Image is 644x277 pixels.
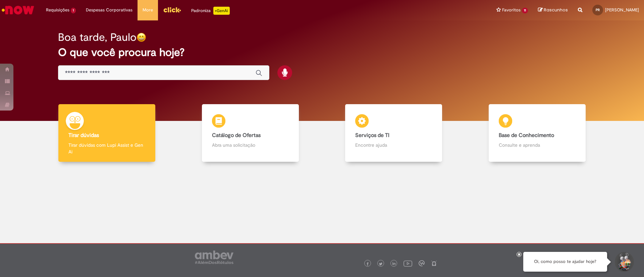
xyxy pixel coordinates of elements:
[499,142,576,148] p: Consulte e aprenda
[466,104,609,162] a: Base de Conhecimento Consulte e aprenda
[544,7,568,13] span: Rascunhos
[46,7,69,13] span: Requisições
[605,7,639,13] span: [PERSON_NAME]
[71,8,76,13] span: 1
[58,31,137,43] h2: Boa tarde, Paulo
[614,252,634,272] button: Iniciar Conversa de Suporte
[431,260,437,266] img: logo_footer_naosei.png
[191,7,230,15] div: Padroniza
[137,32,146,42] img: happy-face.png
[195,251,233,264] img: logo_footer_ambev_rotulo_gray.png
[523,252,607,272] div: Oi, como posso te ajudar hoje?
[213,7,230,15] p: +GenAi
[58,47,586,58] h2: O que você procura hoje?
[68,132,99,139] b: Tirar dúvidas
[355,132,389,139] b: Serviços de TI
[212,142,289,148] p: Abra uma solicitação
[419,260,425,266] img: logo_footer_workplace.png
[499,132,554,139] b: Base de Conhecimento
[163,5,181,15] img: click_logo_yellow_360x200.png
[143,7,153,13] span: More
[179,104,322,162] a: Catálogo de Ofertas Abra uma solicitação
[522,8,528,13] span: 11
[68,142,145,155] p: Tirar dúvidas com Lupi Assist e Gen Ai
[322,104,466,162] a: Serviços de TI Encontre ajuda
[212,132,261,139] b: Catálogo de Ofertas
[392,262,396,266] img: logo_footer_linkedin.png
[86,7,132,13] span: Despesas Corporativas
[538,7,568,13] a: Rascunhos
[596,8,600,12] span: PR
[502,7,521,13] span: Favoritos
[1,3,35,17] img: ServiceNow
[404,259,412,268] img: logo_footer_youtube.png
[379,262,382,266] img: logo_footer_twitter.png
[355,142,432,148] p: Encontre ajuda
[35,104,179,162] a: Tirar dúvidas Tirar dúvidas com Lupi Assist e Gen Ai
[366,262,369,266] img: logo_footer_facebook.png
